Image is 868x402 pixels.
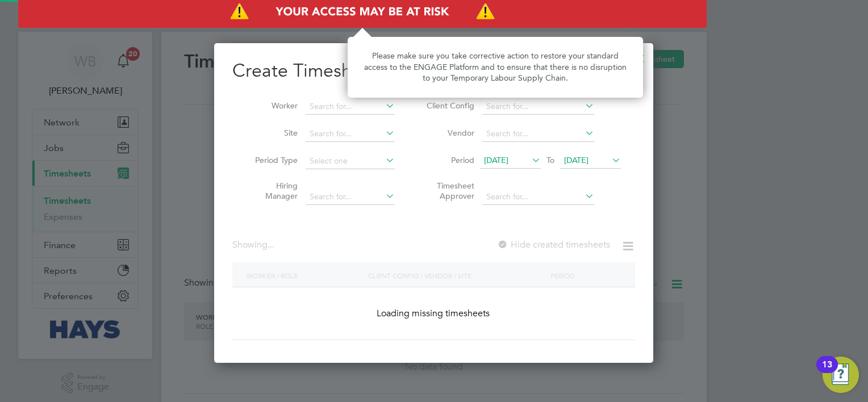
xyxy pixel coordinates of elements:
[306,153,395,169] input: Select one
[423,128,474,138] label: Vendor
[564,155,589,165] span: [DATE]
[482,126,594,142] input: Search for...
[348,37,643,98] div: Access At Risk
[232,239,277,251] div: Showing
[482,99,594,115] input: Search for...
[247,155,298,165] label: Period Type
[361,51,629,84] p: Please make sure you take corrective action to restore your standard access to the ENGAGE Platfor...
[247,128,298,138] label: Site
[822,365,832,379] div: 13
[423,101,474,111] label: Client Config
[268,239,274,250] span: ...
[232,59,635,83] h2: Create Timesheet
[497,239,610,250] label: Hide created timesheets
[247,101,298,111] label: Worker
[306,126,395,142] input: Search for...
[306,189,395,205] input: Search for...
[482,189,594,205] input: Search for...
[543,153,558,167] span: To
[484,155,508,165] span: [DATE]
[423,181,474,201] label: Timesheet Approver
[423,155,474,165] label: Period
[823,357,859,393] button: Open Resource Center, 13 new notifications
[306,99,395,115] input: Search for...
[247,181,298,201] label: Hiring Manager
